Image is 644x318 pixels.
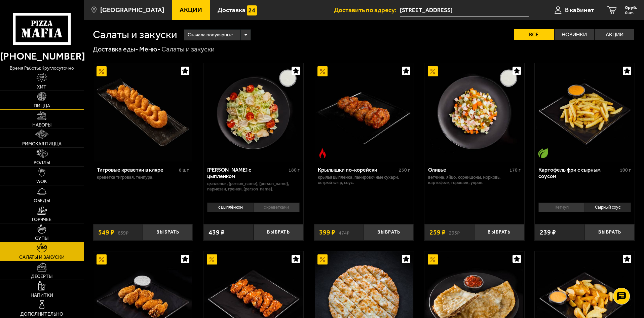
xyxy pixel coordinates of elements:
[319,229,335,236] span: 399 ₽
[34,104,50,108] span: Пицца
[317,254,328,264] img: Акционный
[315,63,413,162] img: Крылышки по-корейски
[100,7,164,13] span: [GEOGRAPHIC_DATA]
[514,29,554,40] label: Все
[289,167,300,173] span: 180 г
[620,167,631,173] span: 100 г
[400,4,529,16] input: Ваш адрес доставки
[535,200,635,219] div: 0
[538,167,618,179] div: Картофель фри с сырным соусом
[97,175,189,180] p: креветка тигровая, темпура.
[98,229,114,236] span: 549 ₽
[31,293,53,298] span: Напитки
[535,63,635,162] a: Вегетарианское блюдоКартофель фри с сырным соусом
[364,224,414,241] button: Выбрать
[334,7,400,13] span: Доставить по адресу:
[118,229,128,236] s: 639 ₽
[32,217,51,222] span: Горячее
[93,29,177,40] h1: Салаты и закуски
[203,63,303,162] a: Салат Цезарь с цыпленком
[22,142,62,146] span: Римская пицца
[93,63,193,162] a: АкционныйТигровые креветки в кляре
[31,274,52,279] span: Десерты
[161,45,215,54] div: Салаты и закуски
[204,63,302,162] img: Салат Цезарь с цыпленком
[143,224,193,241] button: Выбрать
[254,224,303,241] button: Выбрать
[428,175,521,185] p: ветчина, яйцо, корнишоны, морковь, картофель, горошек, укроп.
[34,199,50,203] span: Обеды
[20,312,63,317] span: Дополнительно
[94,63,192,162] img: Тигровые креветки в кляре
[625,5,637,10] span: 0 руб.
[318,175,410,185] p: крылья цыплёнка, панировочные сухари, острый кляр, соус.
[449,229,460,236] s: 293 ₽
[35,236,48,241] span: Супы
[428,167,508,173] div: Оливье
[207,181,300,192] p: цыпленок, [PERSON_NAME], [PERSON_NAME], пармезан, гренки, [PERSON_NAME].
[209,229,225,236] span: 439 ₽
[207,203,253,212] li: с цыплёнком
[425,63,523,162] img: Оливье
[317,148,328,158] img: Острое блюдо
[317,66,328,76] img: Акционный
[207,167,287,179] div: [PERSON_NAME] с цыпленком
[37,85,46,90] span: Хит
[93,45,138,53] a: Доставка еды-
[139,45,160,53] a: Меню-
[565,7,594,13] span: В кабинет
[625,11,637,15] span: 0 шт.
[428,66,438,76] img: Акционный
[247,5,257,15] img: 15daf4d41897b9f0e9f617042186c801.svg
[179,167,189,173] span: 8 шт
[188,29,233,41] span: Сначала популярные
[555,29,594,40] label: Новинки
[97,167,178,173] div: Тигровые креветки в кляре
[584,203,631,212] li: Сырный соус
[36,179,47,184] span: WOK
[34,161,50,165] span: Роллы
[97,66,107,76] img: Акционный
[203,200,303,219] div: 0
[536,63,634,162] img: Картофель фри с сырным соусом
[318,167,397,173] div: Крылышки по-корейски
[253,203,300,212] li: с креветками
[429,229,446,236] span: 259 ₽
[314,63,414,162] a: АкционныйОстрое блюдоКрылышки по-корейски
[207,254,217,264] img: Акционный
[585,224,635,241] button: Выбрать
[424,63,524,162] a: АкционныйОливье
[428,254,438,264] img: Акционный
[474,224,524,241] button: Выбрать
[595,29,634,40] label: Акции
[97,254,107,264] img: Акционный
[180,7,202,13] span: Акции
[540,229,556,236] span: 239 ₽
[538,148,548,158] img: Вегетарианское блюдо
[509,167,521,173] span: 170 г
[538,203,584,212] li: Кетчуп
[19,255,65,260] span: Салаты и закуски
[339,229,349,236] s: 474 ₽
[218,7,245,13] span: Доставка
[399,167,410,173] span: 230 г
[32,123,51,128] span: Наборы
